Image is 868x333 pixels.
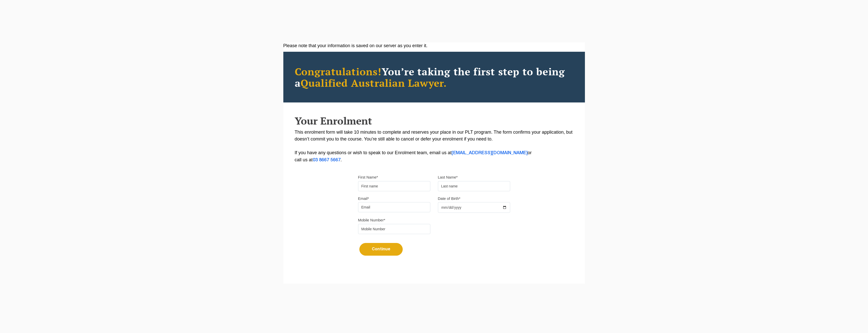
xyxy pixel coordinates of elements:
[438,175,458,180] label: Last Name*
[438,196,460,201] label: Date of Birth*
[452,151,528,155] a: [EMAIL_ADDRESS][DOMAIN_NAME]
[358,181,430,191] input: First name
[283,42,585,49] div: Please note that your information is saved on our server as you enter it.
[358,175,378,180] label: First Name*
[295,65,382,78] span: Congratulations!
[359,243,403,256] button: Continue
[358,218,385,223] label: Mobile Number*
[295,115,574,126] h2: Your Enrolment
[301,76,447,90] span: Qualified Australian Lawyer.
[358,196,369,201] label: Email*
[358,224,430,234] input: Mobile Number
[313,158,341,162] a: 03 8667 5667
[295,129,574,164] p: This enrolment form will take 10 minutes to complete and reserves your place in our PLT program. ...
[295,66,574,89] h2: You’re taking the first step to being a
[438,181,510,191] input: Last name
[358,202,430,212] input: Email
